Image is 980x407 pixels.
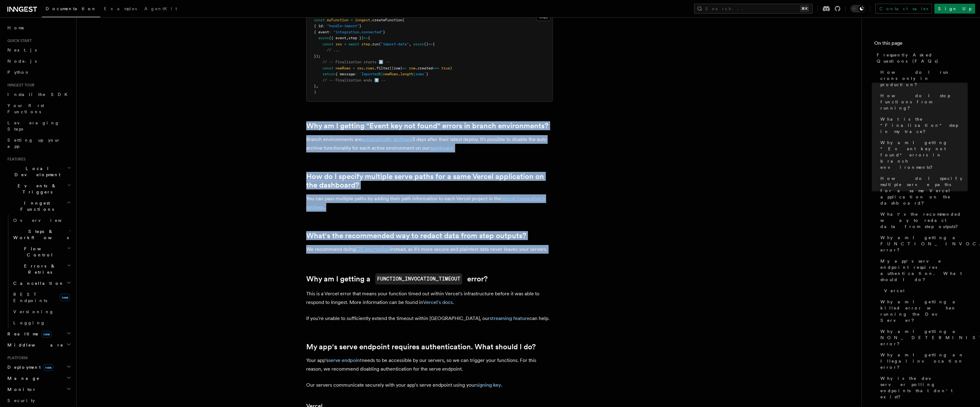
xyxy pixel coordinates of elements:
[306,381,553,389] p: Our servers communicate securely with your app's serve endpoint using your .
[5,67,72,78] a: Python
[323,60,390,64] span: // -- Finalization starts ⬇️ --
[878,326,968,349] a: Why am I getting a NON_DETERMINISTIC_FUNCTION error?
[11,228,69,241] span: Steps & Workflows
[389,66,402,70] span: ((row)
[880,258,968,283] span: My app's serve endpoint requires authentication. What should I do?
[351,18,353,22] span: =
[379,42,381,46] span: (
[336,66,351,70] span: newRows
[5,117,72,135] a: Leveraging Steps
[880,93,968,111] span: How do I stop functions from running?
[11,243,72,260] button: Flow Control
[336,72,355,76] span: { message
[323,66,333,70] span: const
[5,180,72,197] button: Events & Triggers
[7,48,37,52] span: Next.js
[7,398,35,403] span: Security
[400,72,413,76] span: length
[306,273,488,284] a: Why am I getting aFUNCTION_INVOCATION_TIMEOUTerror?
[327,18,348,22] span: myFunction
[316,84,318,88] span: ,
[13,320,45,325] span: Logging
[314,90,316,94] span: )
[359,24,361,28] span: }
[884,288,905,294] span: Vercel
[356,246,390,252] a: E2E encryption
[375,273,462,284] code: FUNCTION_INVOCATION_TIMEOUT
[5,384,72,395] button: Monitor
[357,66,364,70] span: res
[878,255,968,285] a: My app's serve endpoint requires authentication. What should I do?
[306,231,526,240] a: What's the recommended way to redact data from step outputs?
[5,165,67,178] span: Local Development
[364,66,366,70] span: .
[428,42,433,46] span: =>
[11,278,72,289] button: Cancellation
[5,197,72,215] button: Inngest Functions
[348,42,359,46] span: await
[306,135,553,152] p: Branch environments are 3 days after their latest deploy. It's possible to disable the auto archi...
[5,135,72,152] a: Setting up your app
[328,357,362,363] a: serve endpoint
[5,38,32,43] span: Quick start
[370,42,379,46] span: .run
[11,289,72,306] a: REST Endpointsnew
[5,163,72,180] button: Local Development
[100,2,141,17] a: Examples
[402,18,405,22] span: (
[306,245,553,254] p: We recommend doing instead, as it's more secure and plaintext data never leaves your servers.
[5,328,72,339] button: Realtimenew
[426,72,428,76] span: }
[323,42,333,46] span: const
[353,66,355,70] span: =
[361,42,370,46] span: step
[323,78,385,82] span: // -- Finalization ends ⬆️ --
[878,90,968,114] a: How do I stop functions from running?
[5,83,35,88] span: Inngest tour
[874,49,968,67] a: Frequently Asked Questions (FAQs)
[5,215,72,328] div: Inngest Functions
[878,173,968,209] a: How do I specify multiple serve paths for a same Vercel application on the dashboard?
[880,175,968,206] span: How do I specify multiple serve paths for a same Vercel application on the dashboard?
[413,72,415,76] span: }
[878,296,968,326] a: Why am I getting a killed error when running the Dev Server?
[314,54,320,58] span: });
[346,36,348,40] span: ,
[323,72,336,76] span: return
[409,42,411,46] span: ,
[877,52,968,64] span: Frequently Asked Questions (FAQs)
[5,44,72,56] a: Next.js
[41,331,51,338] span: new
[5,89,72,100] a: Install the SDK
[5,342,64,348] span: Middleware
[694,4,813,14] button: Search...⌘K
[104,6,137,11] span: Examples
[364,36,368,40] span: =>
[306,172,553,189] a: How do I specify multiple serve paths for a same Vercel application on the dashboard?
[43,364,53,371] span: new
[5,22,72,33] a: Home
[880,352,968,370] span: Why am I getting an Illegal invocation error?
[398,72,400,76] span: .
[314,24,323,28] span: { id
[934,4,975,14] a: Sign Up
[366,66,374,70] span: rows
[368,36,370,40] span: {
[306,356,553,373] p: Your app's needs to be accessible by our servers, so we can trigger your functions. For this reas...
[5,362,72,373] button: Deploymentnew
[402,66,407,70] span: =>
[5,200,67,212] span: Inngest Functions
[880,375,968,400] span: Why is the dev server polling endpoints that don't exist?
[306,314,553,323] p: If you're unable to sufficiently extend the timeout within [GEOGRAPHIC_DATA], our can help.
[327,48,340,52] span: // ...
[476,382,501,388] a: signing key
[7,120,60,131] span: Leveraging Steps
[5,364,53,370] span: Deployment
[348,36,364,40] span: step })
[329,36,346,40] span: ({ event
[13,309,54,314] span: Versioning
[333,30,383,34] span: "integration.connected"
[306,343,536,351] a: My app's serve endpoint requires authentication. What should I do?
[433,42,435,46] span: {
[5,331,51,337] span: Realtime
